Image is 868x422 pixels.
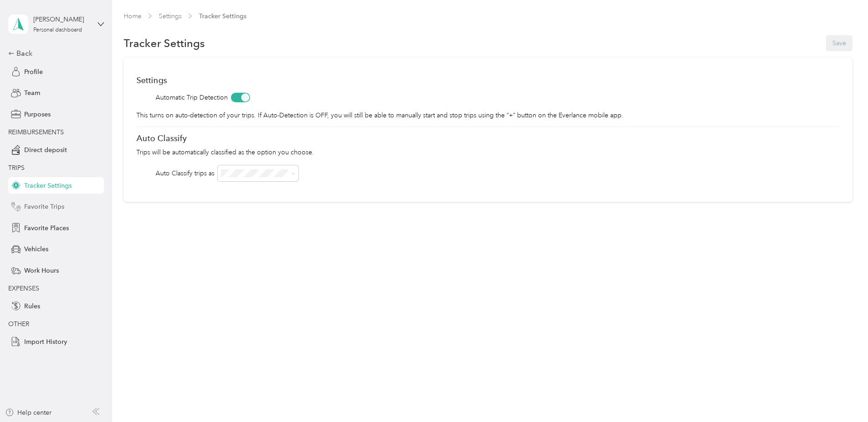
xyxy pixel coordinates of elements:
[33,15,90,24] div: [PERSON_NAME]
[24,244,48,254] span: Vehicles
[8,128,64,136] span: REIMBURSEMENTS
[8,285,39,292] span: EXPENSES
[24,301,40,311] span: Rules
[136,75,840,85] div: Settings
[8,48,99,59] div: Back
[199,11,246,21] span: Tracker Settings
[24,88,40,98] span: Team
[24,145,67,155] span: Direct deposit
[24,223,69,233] span: Favorite Places
[24,110,51,119] span: Purposes
[8,320,29,328] span: OTHER
[33,27,82,33] div: Personal dashboard
[817,371,868,422] iframe: Everlance-gr Chat Button Frame
[24,337,67,347] span: Import History
[124,12,141,20] a: Home
[24,266,59,275] span: Work Hours
[5,408,52,417] button: Help center
[24,202,64,211] span: Favorite Trips
[159,12,182,20] a: Settings
[8,164,25,172] span: TRIPS
[156,93,228,102] span: Automatic Trip Detection
[24,67,43,77] span: Profile
[136,148,840,157] p: Trips will be automatically classified as the option you choose.
[136,133,840,143] div: Auto Classify
[124,38,205,48] h1: Tracker Settings
[156,169,214,178] div: Auto Classify trips as
[24,181,72,190] span: Tracker Settings
[136,111,840,120] p: This turns on auto-detection of your trips. If Auto-Detection is OFF, you will still be able to m...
